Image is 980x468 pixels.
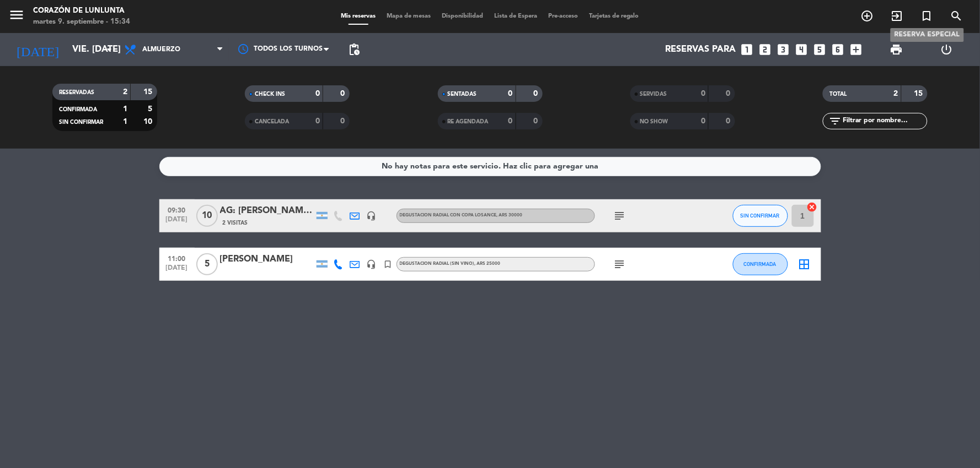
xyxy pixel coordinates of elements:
span: pending_actions [347,43,361,56]
span: CANCELADA [255,119,289,124]
strong: 1 [123,105,127,113]
strong: 0 [341,117,347,125]
input: Filtrar por nombre... [842,115,927,127]
i: looks_6 [831,42,845,57]
span: CONFIRMADA [59,107,97,112]
span: CONFIRMADA [744,261,776,267]
span: , ARS 25000 [475,262,501,266]
button: menu [8,7,25,27]
i: looks_one [740,42,754,57]
i: [DATE] [8,37,67,62]
i: looks_4 [795,42,809,57]
strong: 0 [701,90,705,97]
i: search [950,9,963,23]
i: headset_mic [367,211,377,221]
span: 2 Visitas [223,219,248,227]
strong: 0 [533,117,540,125]
span: Disponibilidad [436,13,489,19]
strong: 0 [508,90,513,97]
span: [DATE] [163,216,191,228]
strong: 0 [726,117,732,125]
span: Lista de Espera [489,13,543,19]
strong: 2 [123,88,127,96]
span: Mis reservas [335,13,381,19]
button: SIN CONFIRMAR [733,205,788,227]
i: filter_list [828,115,842,128]
span: 10 [196,205,218,227]
strong: 0 [508,117,513,125]
i: add_box [849,42,864,57]
div: Corazón de Lunlunta [33,6,130,17]
i: looks_3 [776,42,791,57]
strong: 0 [726,90,732,97]
i: menu [8,7,25,23]
i: cancel [807,202,818,213]
strong: 15 [914,90,925,97]
span: 09:30 [163,203,191,216]
button: CONFIRMADA [733,253,788,275]
strong: 0 [701,117,705,125]
i: looks_5 [813,42,827,57]
strong: 0 [315,90,320,97]
i: subject [613,209,626,222]
i: arrow_drop_down [103,43,116,56]
i: add_circle_outline [861,9,874,23]
span: , ARS 30000 [497,213,523,217]
div: No hay notas para este servicio. Haz clic para agregar una [382,160,598,173]
span: Pre-acceso [543,13,583,19]
span: SENTADAS [448,91,477,97]
i: border_all [798,258,811,271]
i: turned_in_not [920,9,934,23]
span: DEGUSTACION RADIAL (SIN VINO) [400,262,501,266]
span: TOTAL [829,91,847,97]
span: Reservas para [666,45,736,55]
strong: 1 [123,118,127,126]
strong: 0 [341,90,347,97]
span: RESERVADAS [59,90,94,95]
i: subject [613,258,626,271]
strong: 10 [143,118,154,126]
span: SIN CONFIRMAR [59,119,103,125]
span: CHECK INS [255,91,285,97]
strong: 0 [533,90,540,97]
i: power_settings_new [940,43,953,56]
i: exit_to_app [891,9,904,23]
span: 11:00 [163,252,191,264]
i: looks_two [758,42,773,57]
div: martes 9. septiembre - 15:34 [33,17,130,28]
div: Reserva especial [891,28,964,42]
strong: 0 [315,117,320,125]
span: [DATE] [163,264,191,277]
span: print [890,43,903,56]
span: NO SHOW [640,119,668,124]
strong: 5 [148,105,154,113]
strong: 15 [143,88,154,96]
span: Almuerzo [142,46,180,53]
span: SIN CONFIRMAR [741,213,780,219]
span: Tarjetas de regalo [583,13,645,19]
strong: 2 [894,90,898,97]
span: 5 [196,253,218,275]
div: LOG OUT [922,33,972,66]
i: turned_in_not [383,259,393,269]
div: [PERSON_NAME] [220,252,314,266]
span: Mapa de mesas [381,13,436,19]
i: headset_mic [367,259,377,269]
span: DEGUSTACION RADIAL CON COPA LOSANCE [400,213,523,217]
span: RE AGENDADA [448,119,489,124]
div: AG: [PERSON_NAME] [PERSON_NAME] x10 / SUNTRIP [220,204,314,218]
span: SERVIDAS [640,91,667,97]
